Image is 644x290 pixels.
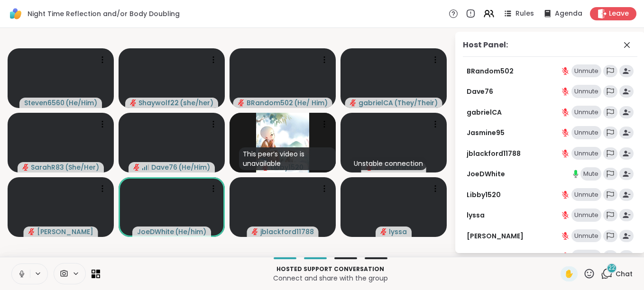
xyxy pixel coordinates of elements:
span: ( He/Him ) [178,163,210,172]
span: BRandom502 [247,98,293,108]
span: lyssa [389,227,407,236]
span: ( He/Him ) [65,98,97,108]
span: Shaywolf22 [138,98,179,108]
span: Dave76 [151,163,177,172]
div: Unmute [571,229,601,243]
span: SarahR83 [31,163,64,172]
a: Libby1520 [467,190,501,199]
div: Unmute [571,208,601,222]
div: Unmute [571,126,601,139]
span: ( They/Their ) [394,98,438,108]
div: Unmute [571,64,601,78]
div: Unmute [571,188,601,201]
span: audio-muted [238,100,245,106]
span: audio-muted [380,228,387,235]
img: ShareWell Logomark [8,6,24,22]
a: lyssa [467,210,485,220]
div: Unstable connection [350,157,427,170]
a: gabrielCA [467,108,502,117]
a: JoeDWhite [467,169,505,179]
a: jblackford11788 [467,149,521,158]
p: Hosted support conversation [106,265,555,273]
span: JoeDWhite [137,227,174,236]
span: Steven6560 [24,98,64,108]
img: Libby1520 [256,113,309,172]
span: Leave [609,9,629,18]
a: Jasmine95 [467,128,505,137]
div: Mute [580,167,601,181]
span: gabrielCA [359,98,393,108]
span: audio-muted [133,164,140,171]
p: Connect and share with the group [106,273,555,283]
span: ( He/him ) [175,227,206,236]
span: ✋ [564,268,574,280]
span: [PERSON_NAME] [37,227,93,236]
span: Chat [616,269,633,279]
div: Unmute [571,147,601,160]
span: ( He/ Him ) [294,98,328,108]
a: [PERSON_NAME] [467,231,524,241]
span: audio-muted [252,228,258,235]
span: Night Time Reflection and/or Body Doubling [28,9,180,18]
div: Unmute [571,106,601,119]
a: BRandom502 [467,66,514,76]
div: Unmute [571,250,601,263]
a: Dave76 [467,87,493,96]
div: Host Panel: [463,39,508,51]
span: 22 [608,264,615,272]
span: Agenda [555,9,582,18]
div: This peer’s video is unavailable [239,147,336,170]
span: jblackford11788 [260,227,314,236]
div: Unmute [571,85,601,98]
span: audio-muted [22,164,29,171]
span: Rules [515,9,534,18]
span: ( She/Her ) [65,163,99,172]
span: audio-muted [350,100,357,106]
span: ( she/her ) [180,98,213,108]
a: SarahR83 [467,252,500,261]
span: audio-muted [28,228,35,235]
span: audio-muted [130,100,137,106]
